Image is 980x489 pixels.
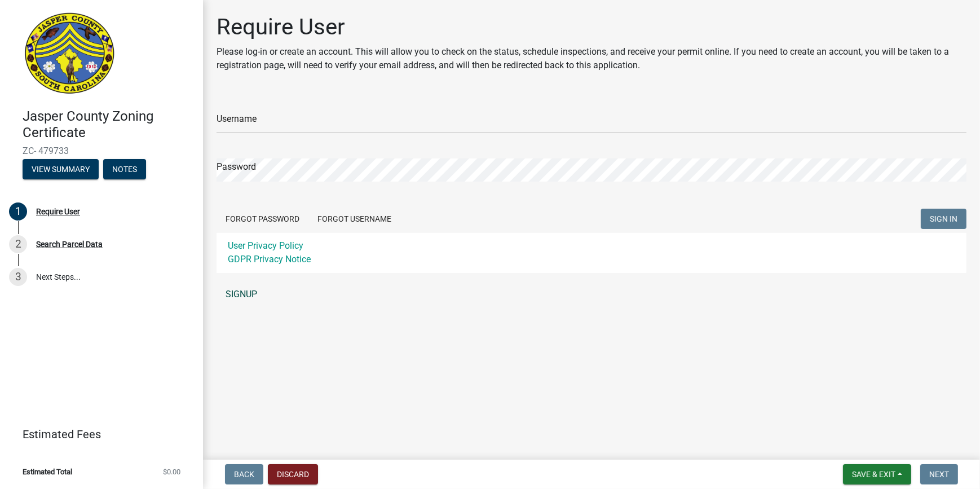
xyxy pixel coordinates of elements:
span: SIGN IN [930,214,957,223]
button: Forgot Username [308,209,400,229]
span: $0.00 [163,468,180,475]
button: SIGN IN [921,209,966,229]
button: Discard [268,464,318,484]
a: User Privacy Policy [228,240,303,251]
div: 3 [9,268,27,286]
span: Next [929,470,949,479]
h1: Require User [217,14,966,41]
button: View Summary [23,159,99,179]
span: Back [234,470,254,479]
span: ZC- 479733 [23,146,180,156]
button: Save & Exit [843,464,911,484]
h4: Jasper County Zoning Certificate [23,108,194,141]
button: Notes [103,159,146,179]
a: Estimated Fees [9,423,185,446]
div: Require User [36,208,80,215]
div: 1 [9,202,27,221]
img: Jasper County, South Carolina [23,12,117,96]
div: 2 [9,235,27,253]
p: Please log-in or create an account. This will allow you to check on the status, schedule inspecti... [217,45,966,72]
button: Next [920,464,958,484]
span: Estimated Total [23,468,72,475]
a: GDPR Privacy Notice [228,254,311,265]
button: Forgot Password [217,209,308,229]
span: Save & Exit [852,470,895,479]
button: Back [225,464,263,484]
div: Search Parcel Data [36,240,103,248]
wm-modal-confirm: Summary [23,165,99,174]
a: SIGNUP [217,283,966,306]
wm-modal-confirm: Notes [103,165,146,174]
